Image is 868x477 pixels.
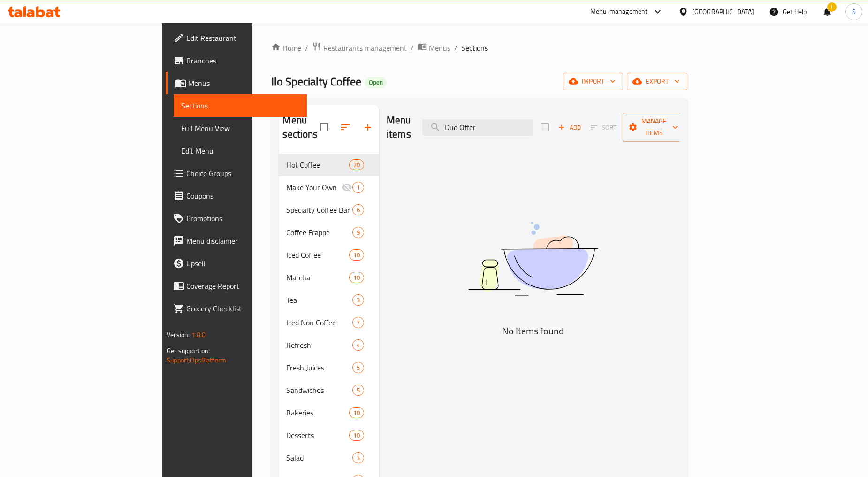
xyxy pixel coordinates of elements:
[365,78,387,86] span: Open
[181,123,299,134] span: Full Menu View
[286,452,352,463] span: Salad
[279,446,379,469] div: Salad3
[411,42,414,54] li: /
[334,116,357,138] span: Sort sections
[271,71,361,92] span: Ilo Specialty Coffee
[166,230,307,252] a: Menu disclaimer
[279,311,379,334] div: Iced Non Coffee7
[279,244,379,266] div: Iced Coffee10
[186,213,299,224] span: Promotions
[852,7,856,17] span: S
[416,197,650,321] img: dish.svg
[286,159,349,170] span: Hot Coffee
[571,76,616,87] span: import
[353,341,364,350] span: 4
[186,258,299,269] span: Upsell
[188,77,299,89] span: Menus
[623,113,685,142] button: Manage items
[286,339,352,351] span: Refresh
[286,294,352,306] div: Tea
[353,183,364,192] span: 1
[166,72,307,94] a: Menus
[174,94,307,117] a: Sections
[563,73,623,90] button: import
[186,235,299,246] span: Menu disclaimer
[352,362,364,373] div: items
[590,6,648,17] div: Menu-management
[181,145,299,156] span: Edit Menu
[186,303,299,314] span: Grocery Checklist
[627,73,687,90] button: export
[555,120,585,135] button: Add
[286,227,352,238] span: Coffee Frappe
[167,354,226,366] a: Support.OpsPlatform
[166,252,307,275] a: Upsell
[286,385,352,396] span: Sandwiches
[166,297,307,320] a: Grocery Checklist
[286,272,349,283] div: Matcha
[555,120,585,135] span: Add item
[279,379,379,401] div: Sandwiches5
[349,249,364,261] div: items
[416,323,650,339] h5: No Items found
[352,317,364,328] div: items
[286,182,341,193] span: Make Your Own
[279,199,379,221] div: Specialty Coffee Bar6
[191,329,206,341] span: 1.0.0
[279,176,379,199] div: Make Your Own1
[286,249,349,261] span: Iced Coffee
[186,55,299,66] span: Branches
[186,32,299,44] span: Edit Restaurant
[181,100,299,111] span: Sections
[353,386,364,395] span: 5
[186,280,299,292] span: Coverage Report
[357,116,379,138] button: Add section
[350,408,364,417] span: 10
[365,77,387,88] div: Open
[634,76,680,87] span: export
[692,7,754,17] div: [GEOGRAPHIC_DATA]
[387,113,411,141] h2: Menu items
[352,385,364,396] div: items
[352,182,364,193] div: items
[279,221,379,244] div: Coffee Frappe9
[352,339,364,351] div: items
[352,452,364,463] div: items
[286,204,352,215] div: Specialty Coffee Bar
[353,454,364,462] span: 3
[352,227,364,238] div: items
[279,154,379,176] div: Hot Coffee20
[314,117,334,137] span: Select all sections
[286,362,352,373] span: Fresh Juices
[279,356,379,379] div: Fresh Juices5
[349,159,364,170] div: items
[286,430,349,441] div: Desserts
[349,430,364,441] div: items
[557,122,582,133] span: Add
[286,407,349,418] div: Bakeries
[585,120,623,135] span: Select section first
[349,272,364,283] div: items
[174,139,307,162] a: Edit Menu
[353,206,364,215] span: 6
[286,317,352,328] span: Iced Non Coffee
[418,42,450,54] a: Menus
[271,42,687,54] nav: breadcrumb
[352,204,364,215] div: items
[174,117,307,139] a: Full Menu View
[279,266,379,289] div: Matcha10
[353,318,364,327] span: 7
[429,42,450,54] span: Menus
[461,42,488,54] span: Sections
[279,334,379,356] div: Refresh4
[167,345,210,357] span: Get support on:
